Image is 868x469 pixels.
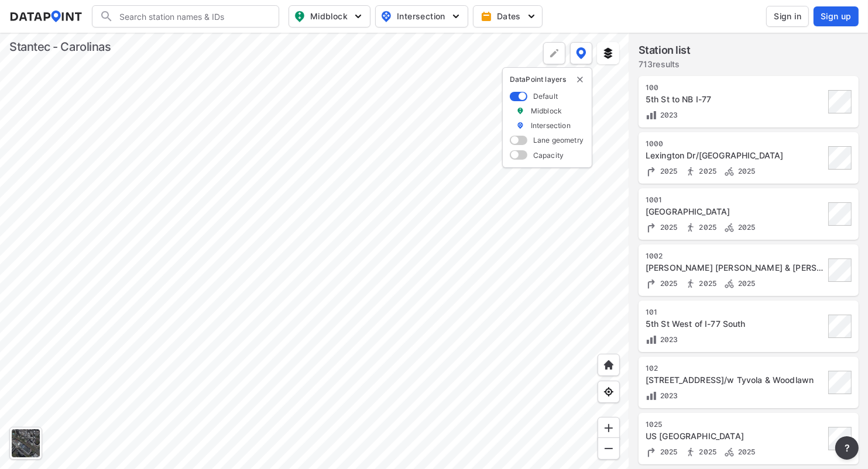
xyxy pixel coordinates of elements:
[697,279,717,288] span: 2025
[723,222,735,233] img: Bicycle count
[570,42,592,64] button: DataPoint layers
[598,417,620,439] div: Zoom in
[510,75,585,84] p: DataPoint layers
[379,9,393,23] img: map_pin_int.54838e6b.svg
[646,318,825,330] div: 5th St West of I-77 South
[603,443,615,454] img: MAAAAAElFTkSuQmCC
[603,386,615,398] img: zeq5HYn9AnE9l6UmnFLPAAAAAElFTkSuQmCC
[473,5,543,27] button: Dates
[646,195,825,205] div: 1001
[646,139,825,149] div: 1000
[735,223,756,232] span: 2025
[646,420,825,429] div: 1025
[450,11,462,22] img: 5YPKRKmlfpI5mqlR8AD95paCi+0kK1fRFDJSaMmawlwaeJcJwk9O2fotCW5ve9gAAAAASUVORK5CYII=
[646,374,825,386] div: 77 Center Dr b/w Tyvola & Woodlawn
[375,5,468,27] button: Intersection
[697,223,717,232] span: 2025
[9,11,83,22] img: dataPointLogo.9353c09d.svg
[811,6,859,26] a: Sign up
[603,359,615,371] img: +XpAUvaXAN7GudzAAAAAElFTkSuQmCC
[533,91,558,101] label: Default
[598,381,620,403] div: View my location
[639,42,691,58] label: Station list
[697,447,717,456] span: 2025
[575,75,585,84] button: delete
[646,278,657,289] img: Turning count
[114,7,272,26] input: Search
[835,436,859,460] button: more
[646,334,657,346] img: Volume count
[9,39,111,55] div: Stantec - Carolinas
[646,262,825,274] div: Brockman McClimon Rd & Freeman Farm Rd
[9,427,42,460] div: Toggle basemap
[598,437,620,460] div: Zoom out
[764,6,811,27] a: Sign in
[842,441,852,455] span: ?
[685,278,697,289] img: Pedestrian count
[531,120,571,130] label: Intersection
[533,150,564,160] label: Capacity
[646,94,825,105] div: 5th St to NB I-77
[294,9,363,23] span: Midblock
[293,9,307,23] img: map_pin_mid.602f9df1.svg
[657,447,678,456] span: 2025
[685,446,697,458] img: Pedestrian count
[735,167,756,175] span: 2025
[516,120,524,130] img: marker_Intersection.6861001b.svg
[380,9,461,23] span: Intersection
[685,222,697,233] img: Pedestrian count
[723,278,735,289] img: Bicycle count
[646,390,657,402] img: Volume count
[526,11,537,22] img: 5YPKRKmlfpI5mqlR8AD95paCi+0kK1fRFDJSaMmawlwaeJcJwk9O2fotCW5ve9gAAAAASUVORK5CYII=
[735,279,756,288] span: 2025
[646,446,657,458] img: Turning count
[657,167,678,175] span: 2025
[603,422,615,434] img: ZvzfEJKXnyWIrJytrsY285QMwk63cM6Drc+sIAAAAASUVORK5CYII=
[576,47,586,59] img: data-point-layers.37681fc9.svg
[289,5,370,27] button: Midblock
[639,58,691,70] label: 713 results
[516,106,524,116] img: marker_Midblock.5ba75e30.svg
[657,111,678,119] span: 2023
[657,223,678,232] span: 2025
[723,165,735,177] img: Bicycle count
[646,222,657,233] img: Turning count
[352,11,364,22] img: 5YPKRKmlfpI5mqlR8AD95paCi+0kK1fRFDJSaMmawlwaeJcJwk9O2fotCW5ve9gAAAAASUVORK5CYII=
[646,165,657,177] img: Turning count
[685,165,697,177] img: Pedestrian count
[575,75,585,84] img: close-external-leyer.3061a1c7.svg
[531,106,562,116] label: Midblock
[646,308,825,317] div: 101
[657,391,678,400] span: 2023
[597,42,619,64] button: External layers
[657,279,678,288] span: 2025
[646,83,825,92] div: 100
[774,11,801,22] span: Sign in
[766,6,809,27] button: Sign in
[548,47,560,59] img: +Dz8AAAAASUVORK5CYII=
[646,364,825,373] div: 102
[723,446,735,458] img: Bicycle count
[646,251,825,261] div: 1002
[646,109,657,121] img: Volume count
[735,447,756,456] span: 2025
[646,206,825,218] div: 38th Ave & Oak St/Pine Lake Dr
[646,150,825,161] div: Lexington Dr/Oakland Market Dr & Hwy 17
[481,11,492,22] img: calendar-gold.39a51dde.svg
[814,6,859,26] button: Sign up
[533,135,584,145] label: Lane geometry
[697,167,717,175] span: 2025
[602,47,614,59] img: layers.ee07997e.svg
[483,11,535,22] span: Dates
[657,335,678,344] span: 2023
[646,430,825,442] div: US 176 & Cane Bay Blvd
[598,354,620,376] div: Home
[821,11,852,22] span: Sign up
